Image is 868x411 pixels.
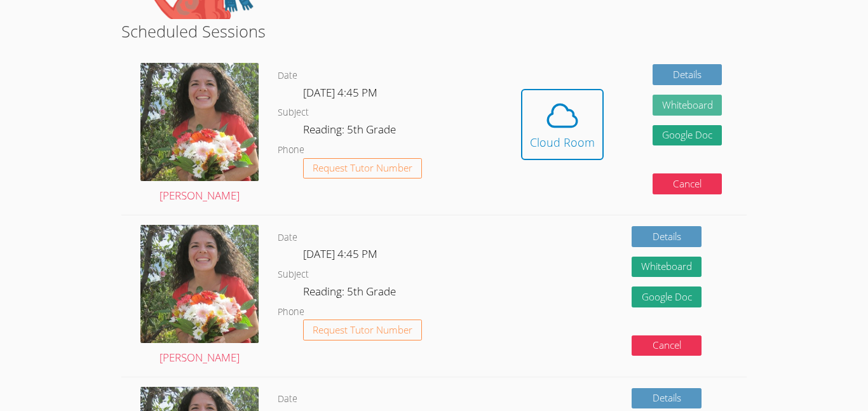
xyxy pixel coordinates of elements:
[632,226,702,247] a: Details
[303,85,377,100] span: [DATE] 4:45 PM
[632,257,702,278] button: Whiteboard
[140,63,259,181] img: avatar.png
[632,286,702,307] a: Google Doc
[632,388,702,409] a: Details
[303,320,422,340] button: Request Tutor Number
[653,173,722,194] button: Cancel
[278,68,297,84] dt: Date
[278,267,309,283] dt: Subject
[303,158,422,179] button: Request Tutor Number
[140,225,259,367] a: [PERSON_NAME]
[140,225,259,343] img: avatar.png
[303,283,398,304] dd: Reading: 5th Grade
[278,304,304,320] dt: Phone
[313,163,412,173] span: Request Tutor Number
[653,95,722,116] button: Whiteboard
[653,125,722,146] a: Google Doc
[140,63,259,205] a: [PERSON_NAME]
[303,121,398,142] dd: Reading: 5th Grade
[653,64,722,85] a: Details
[530,133,595,151] div: Cloud Room
[278,105,309,121] dt: Subject
[313,325,412,335] span: Request Tutor Number
[632,335,702,356] button: Cancel
[278,142,304,158] dt: Phone
[521,89,604,160] button: Cloud Room
[121,19,747,43] h2: Scheduled Sessions
[278,230,297,246] dt: Date
[303,246,377,261] span: [DATE] 4:45 PM
[278,391,297,407] dt: Date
